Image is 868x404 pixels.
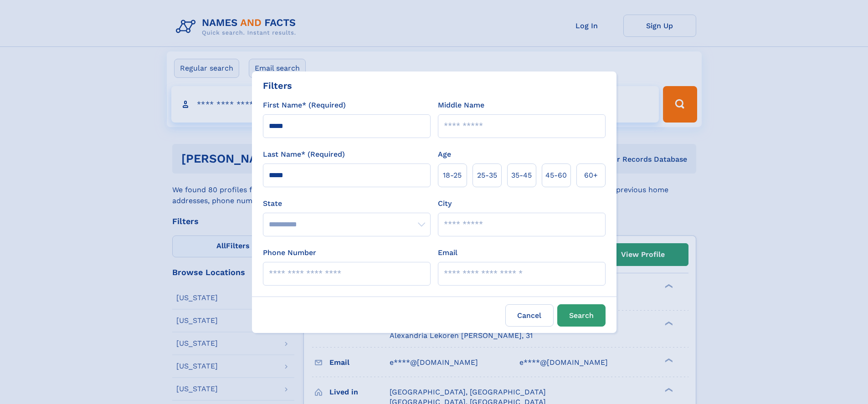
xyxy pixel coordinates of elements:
[584,170,598,181] span: 60+
[438,100,484,111] label: Middle Name
[263,247,316,258] label: Phone Number
[438,198,452,209] label: City
[263,149,345,160] label: Last Name* (Required)
[505,304,554,327] label: Cancel
[438,149,451,160] label: Age
[263,79,292,92] div: Filters
[263,198,431,209] label: State
[545,170,567,181] span: 45‑60
[438,247,457,258] label: Email
[557,304,606,327] button: Search
[511,170,532,181] span: 35‑45
[263,100,346,111] label: First Name* (Required)
[443,170,462,181] span: 18‑25
[477,170,497,181] span: 25‑35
